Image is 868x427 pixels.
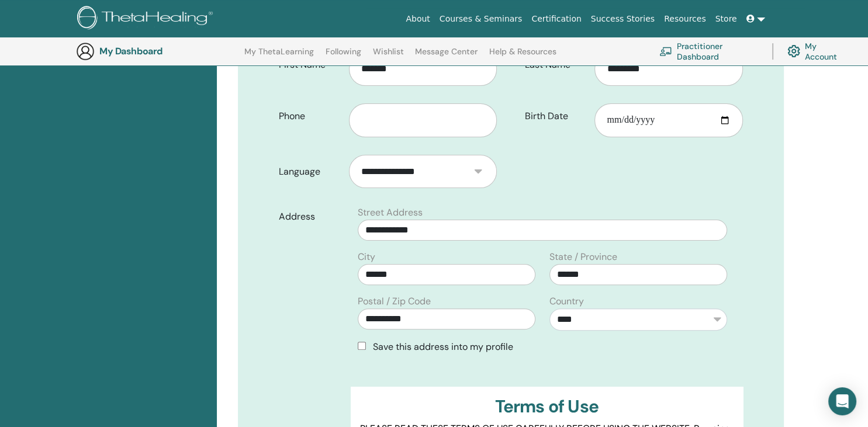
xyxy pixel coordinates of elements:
a: Store [711,8,742,30]
a: Wishlist [373,47,404,65]
span: Save this address into my profile [373,341,513,353]
img: logo.png [77,6,217,32]
a: My Account [787,39,846,64]
label: Phone [270,105,348,127]
a: My ThetaLearning [244,47,314,65]
img: cog.svg [787,42,800,60]
a: Practitioner Dashboard [659,39,758,64]
a: Message Center [415,47,478,65]
a: Courses & Seminars [435,8,527,30]
label: Address [270,206,350,228]
h3: Terms of Use [360,396,734,417]
label: Language [270,161,348,183]
a: About [401,8,434,30]
label: Country [549,294,584,308]
label: Street Address [358,206,423,220]
a: Certification [527,8,586,30]
label: Postal / Zip Code [358,294,431,308]
a: Resources [659,8,711,30]
div: Open Intercom Messenger [828,387,856,415]
h3: My Dashboard [99,46,216,57]
label: State / Province [549,250,617,264]
a: Help & Resources [489,47,556,65]
img: chalkboard-teacher.svg [659,47,672,56]
a: Following [326,47,361,65]
a: Success Stories [586,8,659,30]
label: Birth Date [516,105,594,127]
label: City [358,250,375,264]
img: generic-user-icon.jpg [76,42,95,61]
